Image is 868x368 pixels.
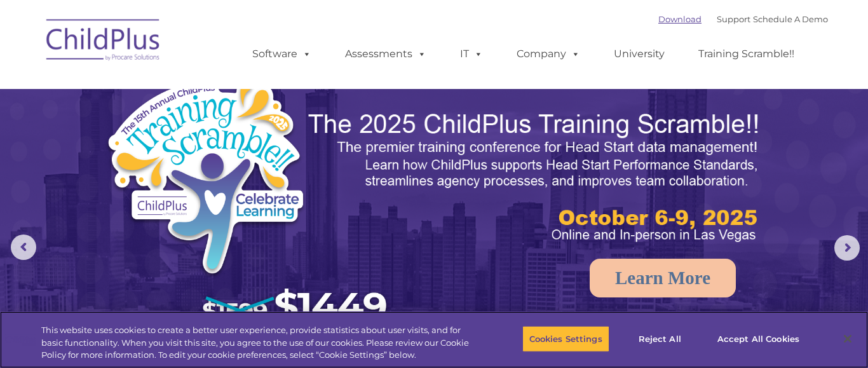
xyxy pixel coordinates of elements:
span: Phone number [177,136,231,146]
a: Support [717,14,750,24]
a: Download [658,14,702,24]
a: Training Scramble!! [686,41,807,67]
a: Software [240,41,324,67]
button: Cookies Settings [522,325,609,352]
img: ChildPlus by Procare Solutions [40,10,167,74]
span: Last name [177,84,215,93]
div: This website uses cookies to create a better user experience, provide statistics about user visit... [41,324,477,362]
a: IT [447,41,496,67]
a: Schedule A Demo [753,14,828,24]
button: Accept All Cookies [710,325,806,352]
font: | [658,14,828,24]
a: University [601,41,677,67]
a: Assessments [332,41,439,67]
a: Company [504,41,593,67]
a: Learn More [590,259,736,297]
button: Reject All [620,325,700,352]
button: Close [834,325,862,353]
